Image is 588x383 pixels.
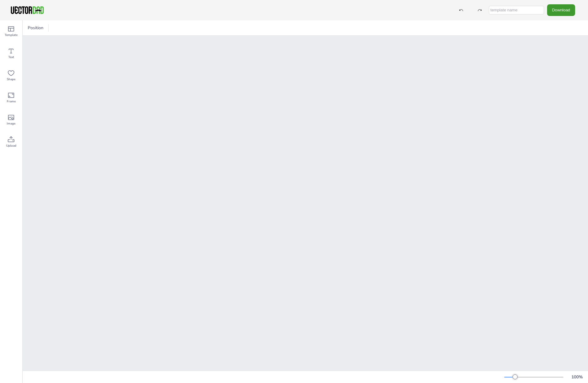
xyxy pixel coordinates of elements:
[570,374,584,380] div: 100 %
[7,77,15,82] span: Shape
[7,99,16,104] span: Frame
[26,25,45,31] span: Position
[10,6,45,15] img: VectorDad-1.png
[489,6,544,14] input: template name
[547,4,575,16] button: Download
[8,55,14,60] span: Text
[7,121,15,126] span: Image
[5,33,18,38] span: Template
[6,143,16,148] span: Upload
